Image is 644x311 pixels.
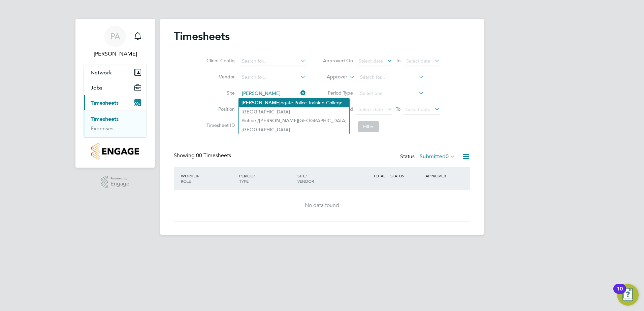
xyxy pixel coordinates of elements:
[400,152,457,162] div: Status
[204,90,235,96] label: Site
[373,173,385,178] span: TOTAL
[241,100,281,106] b: [PERSON_NAME]
[406,106,430,112] span: Select date
[204,58,235,64] label: Client Config
[237,170,296,187] div: PERIOD
[84,143,147,160] a: Go to home page
[204,106,235,112] label: Position
[196,152,231,159] span: 00 Timesheets
[84,65,147,80] button: Network
[204,74,235,80] label: Vendor
[358,121,379,132] button: Filter
[174,30,230,43] h2: Timesheets
[389,170,424,182] div: STATUS
[91,84,102,91] span: Jobs
[259,118,298,124] b: [PERSON_NAME]
[91,143,139,160] img: countryside-properties-logo-retina.png
[424,170,459,182] div: APPROVER
[254,173,255,178] span: /
[181,202,463,209] div: No data found
[91,125,114,132] a: Expenses
[84,95,147,110] button: Timesheets
[239,98,349,107] li: ogate Police Training College
[394,56,402,65] span: To
[174,152,232,159] div: Showing
[239,107,349,116] li: [GEOGRAPHIC_DATA]
[84,110,147,137] div: Timesheets
[239,73,306,82] input: Search for...
[323,58,353,64] label: Approved On
[91,69,112,76] span: Network
[110,181,129,187] span: Engage
[420,153,455,160] label: Submitted
[204,122,235,128] label: Timesheet ID
[239,178,249,184] span: TYPE
[359,58,383,64] span: Select date
[101,176,130,188] a: Powered byEngage
[239,57,306,66] input: Search for...
[84,50,147,58] span: Pablo Afzal
[84,26,147,58] a: PA[PERSON_NAME]
[110,176,129,181] span: Powered by
[198,173,199,178] span: /
[617,284,639,306] button: Open Resource Center, 10 new notifications
[317,74,347,80] label: Approver
[239,116,349,125] li: Pinhoe / [GEOGRAPHIC_DATA]
[305,173,307,178] span: /
[75,19,155,168] nav: Main navigation
[394,105,402,113] span: To
[323,90,353,96] label: Period Type
[358,89,424,98] input: Select one
[181,178,191,184] span: ROLE
[179,170,237,187] div: WORKER
[296,170,354,187] div: SITE
[239,89,306,98] input: Search for...
[84,80,147,95] button: Jobs
[110,32,120,41] span: PA
[358,73,424,82] input: Search for...
[446,153,449,160] span: 0
[91,100,119,106] span: Timesheets
[406,58,430,64] span: Select date
[617,289,623,298] div: 10
[297,178,314,184] span: VENDOR
[359,106,383,112] span: Select date
[239,125,349,134] li: [GEOGRAPHIC_DATA]
[91,116,119,122] a: Timesheets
